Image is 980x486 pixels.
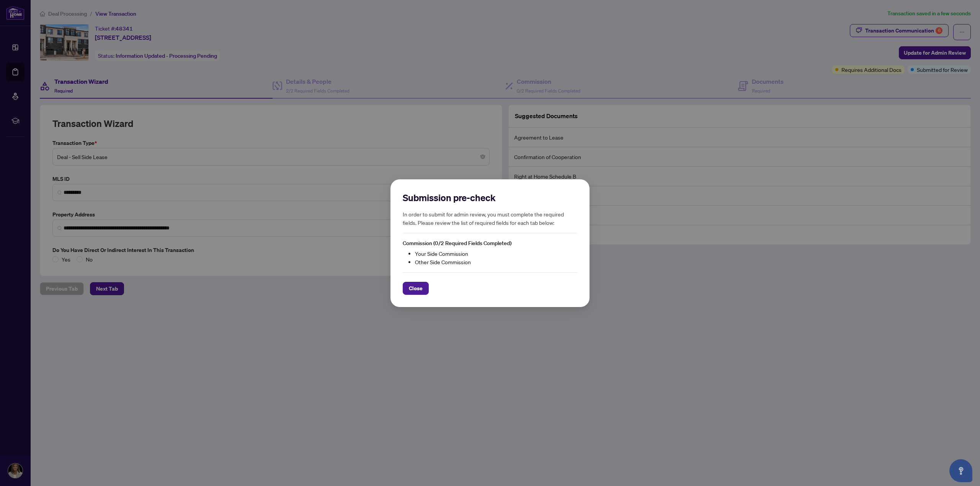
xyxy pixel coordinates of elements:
button: Open asap [949,459,972,482]
h5: In order to submit for admin review, you must complete the required fields. Please review the lis... [403,210,577,227]
li: Your Side Commission [415,249,577,257]
span: Commission (0/2 Required Fields Completed) [403,240,511,247]
button: Close [403,281,429,294]
span: Close [409,282,423,294]
li: Other Side Commission [415,257,577,266]
h2: Submission pre-check [403,192,577,204]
